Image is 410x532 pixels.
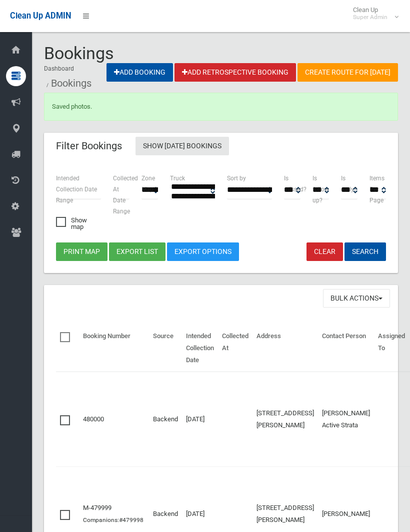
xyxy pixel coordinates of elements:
[182,372,218,467] td: [DATE]
[374,325,409,372] th: Assigned To
[44,74,91,93] li: Bookings
[56,242,107,261] button: Print map
[44,136,134,156] header: Filter Bookings
[79,325,149,372] th: Booking Number
[10,11,71,21] span: Clean Up ADMIN
[170,173,185,184] label: Truck
[83,516,145,523] small: Companions:
[256,504,314,523] a: [STREET_ADDRESS][PERSON_NAME]
[306,242,343,261] a: Clear
[174,63,296,82] a: Add Retrospective Booking
[149,372,182,467] td: Backend
[318,325,374,372] th: Contact Person
[83,415,104,423] a: 480000
[318,372,374,467] td: [PERSON_NAME] Active Strata
[182,325,218,372] th: Intended Collection Date
[256,409,314,429] a: [STREET_ADDRESS][PERSON_NAME]
[56,217,87,230] span: Show map
[44,43,114,63] span: Bookings
[83,504,111,511] a: M-479999
[44,65,74,72] a: Dashboard
[252,325,318,372] th: Address
[109,242,165,261] button: Export list
[149,325,182,372] th: Source
[44,93,398,121] div: Saved photos.
[344,242,386,261] button: Search
[353,14,387,21] small: Super Admin
[106,63,173,82] a: Add Booking
[297,63,398,82] a: Create route for [DATE]
[167,242,239,261] a: Export Options
[348,6,397,21] span: Clean Up
[119,516,143,523] a: #479998
[323,289,390,308] button: Bulk Actions
[218,325,252,372] th: Collected At
[135,137,229,155] a: Show [DATE] Bookings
